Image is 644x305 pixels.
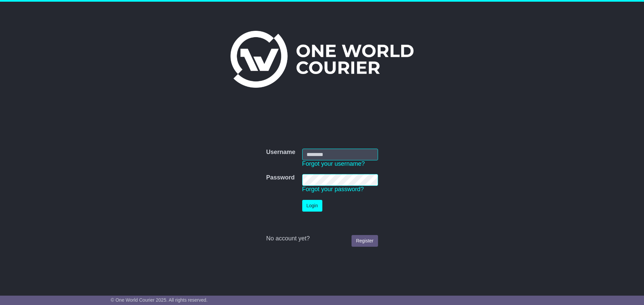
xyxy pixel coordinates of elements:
label: Username [266,149,295,156]
a: Forgot your username? [302,160,365,167]
label: Password [266,174,294,181]
span: © One World Courier 2025. All rights reserved. [111,297,208,303]
button: Login [302,200,322,212]
a: Forgot your password? [302,186,364,193]
div: No account yet? [266,235,378,242]
img: One World [230,31,414,88]
a: Register [352,235,378,247]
